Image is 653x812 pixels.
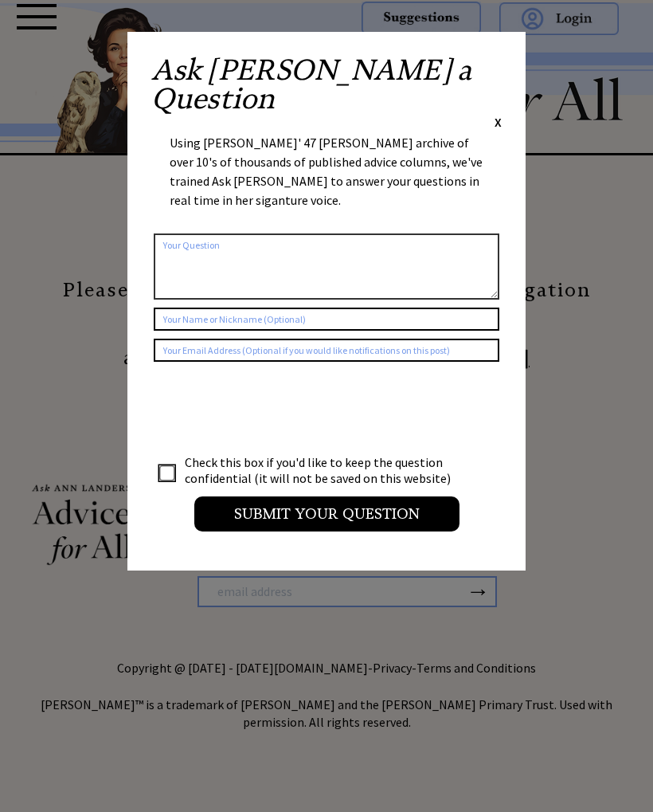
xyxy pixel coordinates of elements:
iframe: reCAPTCHA [154,378,396,440]
input: Your Email Address (Optional if you would like notifications on this post) [154,339,499,362]
input: Submit your Question [194,496,459,532]
td: Check this box if you'd like to keep the question confidential (it will not be saved on this webs... [184,453,466,487]
input: Your Name or Nickname (Optional) [154,308,499,331]
div: Using [PERSON_NAME]' 47 [PERSON_NAME] archive of over 10's of thousands of published advice colum... [170,133,483,226]
span: X [495,114,502,130]
h2: Ask [PERSON_NAME] a Question [151,56,502,113]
